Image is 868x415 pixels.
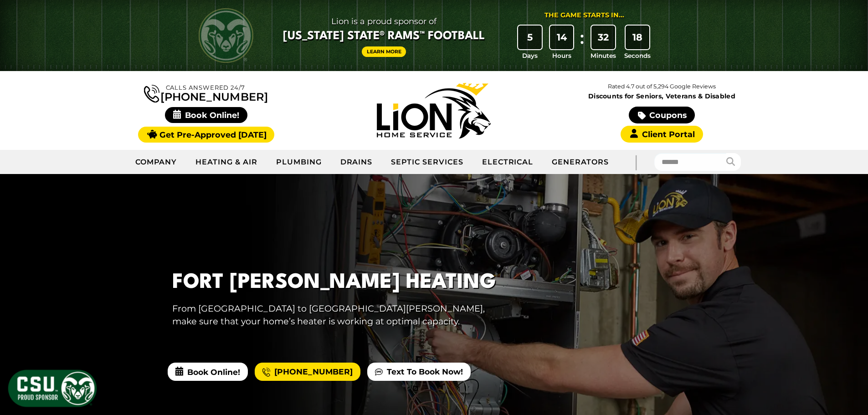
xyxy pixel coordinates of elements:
[522,51,538,60] span: Days
[626,26,649,49] div: 18
[362,46,406,57] a: Learn More
[548,82,776,92] p: Rated 4.7 out of 5,294 Google Reviews
[126,151,187,174] a: Company
[591,51,616,60] span: Minutes
[255,363,360,381] a: [PHONE_NUMBER]
[283,29,485,44] span: [US_STATE] State® Rams™ Football
[138,127,274,143] a: Get Pre-Approved [DATE]
[267,151,331,174] a: Plumbing
[168,363,248,381] span: Book Online!
[199,8,253,63] img: CSU Rams logo
[331,151,382,174] a: Drains
[172,302,504,328] p: From [GEOGRAPHIC_DATA] to [GEOGRAPHIC_DATA][PERSON_NAME], make sure that your home’s heater is wo...
[550,93,774,99] span: Discounts for Seniors, Veterans & Disabled
[543,151,618,174] a: Generators
[367,363,471,381] a: Text To Book Now!
[591,26,615,49] div: 32
[186,151,267,174] a: Heating & Air
[473,151,543,174] a: Electrical
[165,107,247,123] span: Book Online!
[144,83,268,102] a: [PHONE_NUMBER]
[544,10,624,20] div: The Game Starts in...
[550,26,574,49] div: 14
[621,126,703,143] a: Client Portal
[377,83,491,138] img: Lion Home Service
[172,267,504,298] h1: Fort [PERSON_NAME] Heating
[7,369,98,408] img: CSU Sponsor Badge
[283,14,485,29] span: Lion is a proud sponsor of
[552,51,571,60] span: Hours
[518,26,542,49] div: 5
[629,107,694,123] a: Coupons
[382,151,473,174] a: Septic Services
[618,150,654,174] div: |
[624,51,651,60] span: Seconds
[577,26,586,61] div: :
